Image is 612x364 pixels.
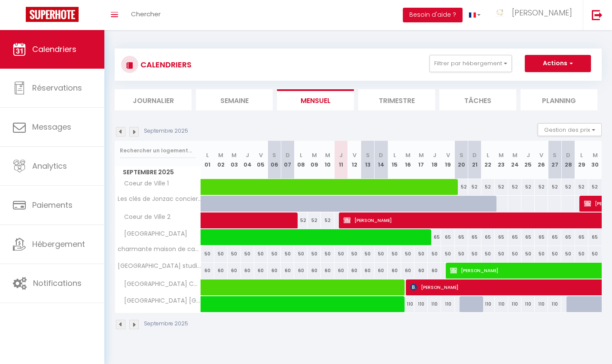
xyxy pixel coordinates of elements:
span: Notifications [33,278,82,288]
abbr: V [539,151,543,159]
th: 20 [455,141,468,179]
th: 13 [361,141,375,179]
abbr: M [499,151,504,159]
abbr: M [325,151,330,159]
span: Septembre 2025 [115,166,201,179]
span: Coeur de Ville 2 [116,212,173,222]
button: Besoin d'aide ? [403,8,463,22]
div: 60 [388,263,401,279]
div: 52 [588,179,602,195]
div: 50 [441,246,454,262]
div: 50 [241,246,254,262]
th: 17 [414,141,428,179]
abbr: M [512,151,518,159]
div: 50 [335,246,348,262]
span: Coeur de Ville 1 [116,179,171,188]
iframe: Chat [575,325,606,358]
li: Semaine [196,89,273,110]
img: Super Booking [26,7,79,22]
abbr: L [393,151,396,159]
span: [PERSON_NAME] [512,7,572,18]
div: 60 [428,263,441,279]
div: 60 [308,263,321,279]
div: 50 [375,246,388,262]
th: 10 [321,141,334,179]
th: 24 [508,141,521,179]
abbr: V [259,151,263,159]
span: [GEOGRAPHIC_DATA] [116,229,189,239]
div: 50 [548,246,561,262]
span: Les clés de Jonzac conciergerie Carré des Antilles [116,196,202,202]
div: 50 [268,246,281,262]
th: 04 [241,141,254,179]
span: [GEOGRAPHIC_DATA] Champlain [116,279,202,289]
div: 50 [281,246,294,262]
th: 08 [294,141,308,179]
th: 09 [308,141,321,179]
abbr: M [405,151,411,159]
abbr: D [566,151,570,159]
abbr: D [379,151,383,159]
div: 60 [294,263,308,279]
div: 50 [428,246,441,262]
th: 21 [468,141,481,179]
div: 60 [241,263,254,279]
div: 50 [521,246,535,262]
abbr: M [593,151,598,159]
th: 11 [335,141,348,179]
div: 65 [548,229,561,245]
li: Tâches [439,89,516,110]
span: charmante maison de campagne [116,246,202,252]
abbr: S [460,151,463,159]
abbr: J [339,151,343,159]
button: Actions [525,55,591,72]
abbr: S [272,151,276,159]
abbr: M [419,151,424,159]
div: 110 [521,296,535,312]
div: 50 [201,246,214,262]
div: 50 [561,246,575,262]
div: 60 [335,263,348,279]
div: 60 [254,263,268,279]
abbr: M [231,151,237,159]
abbr: V [353,151,356,159]
p: Septembre 2025 [144,320,188,328]
th: 16 [401,141,414,179]
div: 110 [508,296,521,312]
abbr: L [487,151,489,159]
th: 28 [561,141,575,179]
th: 19 [441,141,454,179]
th: 30 [588,141,602,179]
div: 60 [361,263,375,279]
div: 50 [361,246,375,262]
div: 60 [201,263,214,279]
div: 60 [281,263,294,279]
li: Mensuel [277,89,354,110]
div: 50 [214,246,228,262]
li: Planning [521,89,597,110]
div: 50 [254,246,268,262]
span: Hébergement [32,239,85,249]
abbr: V [446,151,450,159]
span: [GEOGRAPHIC_DATA] studio DUGUA [116,263,202,269]
div: 65 [575,229,588,245]
div: 50 [401,246,414,262]
div: 50 [228,246,241,262]
abbr: L [206,151,209,159]
abbr: L [580,151,583,159]
div: 60 [375,263,388,279]
span: Analytics [32,161,67,171]
div: 50 [348,246,361,262]
span: Messages [32,121,71,132]
button: Filtrer par hébergement [429,55,512,72]
abbr: S [366,151,370,159]
div: 50 [468,246,481,262]
th: 14 [375,141,388,179]
th: 23 [495,141,508,179]
th: 25 [521,141,535,179]
div: 50 [321,246,334,262]
h3: CALENDRIERS [138,55,192,74]
abbr: J [527,151,530,159]
div: 60 [214,263,228,279]
span: Réservations [32,82,82,93]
